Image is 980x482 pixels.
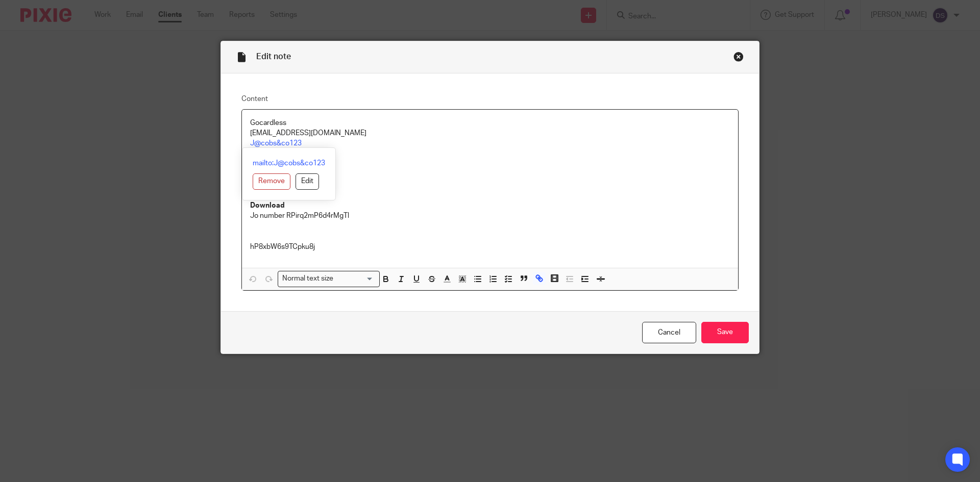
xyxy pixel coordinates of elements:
a: mailto:J@cobs&co123 [253,158,325,168]
strong: Download [250,202,285,209]
span: Normal text size [280,273,336,284]
p: hP8xbW6s9TCpku8j [250,242,730,252]
input: Search for option [337,273,374,284]
p: [EMAIL_ADDRESS][DOMAIN_NAME] [250,128,730,138]
p: Gocardless [250,118,730,128]
p: Jo number RPirq2mP6d4rMgTl [250,211,730,221]
div: Close this dialog window [733,52,744,62]
label: Content [241,94,739,104]
p: recovery code [250,149,730,159]
a: J@cobs&co123 [250,140,302,147]
a: Cancel [642,322,696,344]
button: Remove [253,173,290,190]
p: eB1fso4o7gNnWpaW [250,159,730,169]
span: Edit note [256,53,291,61]
div: Search for option [278,271,380,287]
p: WK0FZRw0Sg2yz1kq [250,180,730,190]
button: Edit [296,173,319,190]
input: Save [701,322,749,344]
